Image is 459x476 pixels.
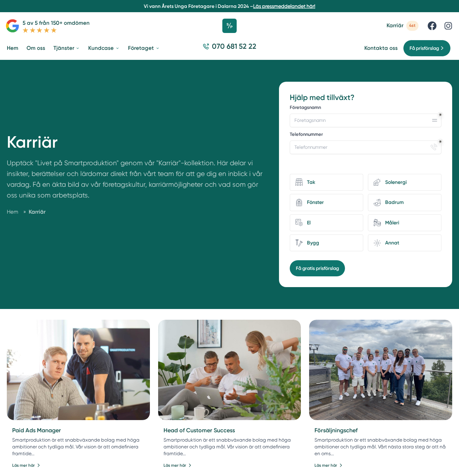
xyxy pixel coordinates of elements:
[290,131,441,139] label: Telefonnummer
[7,133,262,158] h1: Karriär
[52,39,81,57] a: Tjänster
[314,427,358,434] a: Försäljningschef
[364,45,398,52] a: Kontakta oss
[7,208,262,216] nav: Breadcrumb
[5,39,20,57] a: Hem
[290,260,345,276] button: Få gratis prisförslag
[12,427,61,434] a: Paid Ads Manager
[314,437,446,457] p: Smartproduktion är ett snabbväxande bolag med höga ambitioner och tydliga mål. Vårt nästa stora s...
[23,208,26,216] span: »
[164,462,191,468] a: Läs mer här
[387,22,403,29] span: Karriär
[3,3,456,10] p: Vi vann Årets Unga Företagare i Dalarna 2024 –
[12,437,144,457] p: Smartproduktion är ett snabbväxande bolag med höga ambitioner och tydliga mål. Vår vision är att ...
[212,42,256,52] span: 070 681 52 22
[164,437,295,457] p: Smartproduktion är ett snabbväxande bolag med höga ambitioner och tydliga mål. Vår vision är att ...
[290,114,441,127] input: Företagsnamn
[12,462,40,468] a: Läs mer här
[439,113,442,116] div: Obligatoriskt
[23,19,90,27] p: 5 av 5 från 150+ omdömen
[403,40,451,57] a: Få prisförslag
[87,39,121,57] a: Kundcase
[25,39,47,57] a: Om oss
[387,21,418,30] a: Karriär 4st
[200,42,259,55] a: 070 681 52 22
[164,427,235,434] a: Head of Customer Success
[410,44,439,52] span: Få prisförslag
[290,104,441,112] label: Företagsnamn
[314,462,342,468] a: Läs mer här
[309,320,452,420] img: Försäljningschef
[127,39,161,57] a: Företaget
[290,92,441,103] h3: Hjälp med tillväxt?
[7,158,262,204] p: Upptäck "Livet på Smartproduktion" genom vår "Karriär"-kollektion. Här delar vi insikter, berätte...
[439,140,442,143] div: Obligatoriskt
[290,141,441,154] input: Telefonnummer
[7,320,150,420] img: Paid Ads Manager
[7,209,18,215] a: Hem
[253,3,315,9] a: Läs pressmeddelandet här!
[158,320,301,420] img: Head of Customer Success
[29,209,46,215] a: Karriär
[406,21,418,30] span: 4st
